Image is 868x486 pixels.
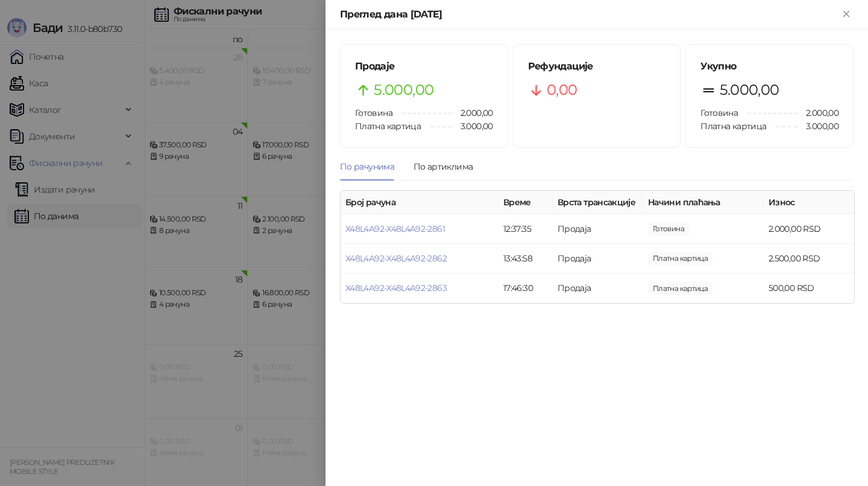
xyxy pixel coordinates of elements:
[648,282,712,295] span: 500,00
[553,191,643,214] th: Врста трансакције
[700,59,838,74] h5: Укупно
[528,59,666,74] h5: Рефундације
[797,106,838,120] span: 2.000,00
[797,120,838,133] span: 3.000,00
[498,214,553,244] td: 12:37:35
[720,78,779,101] span: 5.000,00
[553,244,643,273] td: Продаја
[648,222,689,235] span: 2.000,00
[340,160,394,173] div: По рачунима
[764,244,854,273] td: 2.500,00 RSD
[452,120,493,133] span: 3.000,00
[498,191,553,214] th: Време
[553,273,643,303] td: Продаја
[414,160,473,173] div: По артиклима
[355,121,421,132] span: Платна картица
[643,191,764,214] th: Начини плаћања
[345,253,447,264] a: X48L4A92-X48L4A92-2862
[355,107,392,118] span: Готовина
[341,191,498,214] th: Број рачуна
[839,7,854,22] button: Close
[498,273,553,303] td: 17:46:30
[764,214,854,244] td: 2.000,00 RSD
[764,273,854,303] td: 500,00 RSD
[345,223,445,234] a: X48L4A92-X48L4A92-2861
[345,283,447,293] a: X48L4A92-X48L4A92-2863
[452,106,493,120] span: 2.000,00
[764,191,854,214] th: Износ
[547,78,577,101] span: 0,00
[648,252,712,265] span: 2.500,00
[700,107,738,118] span: Готовина
[374,78,433,101] span: 5.000,00
[340,7,839,22] div: Преглед дана [DATE]
[355,59,493,74] h5: Продаје
[498,244,553,273] td: 13:43:58
[700,121,766,132] span: Платна картица
[553,214,643,244] td: Продаја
